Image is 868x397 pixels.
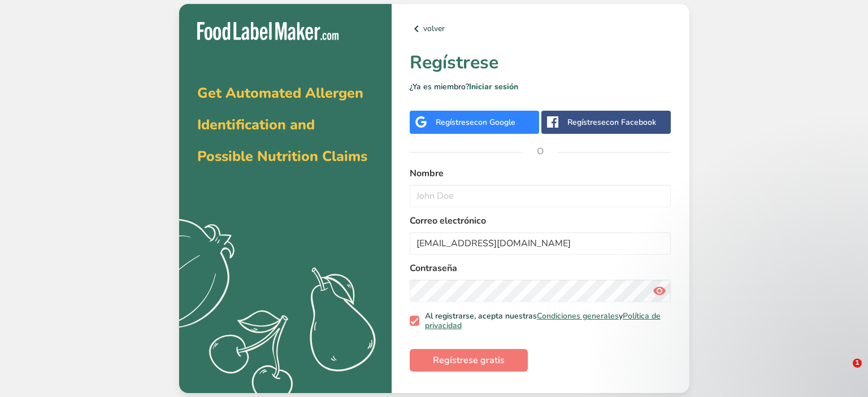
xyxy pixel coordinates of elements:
p: ¿Ya es miembro? [410,81,671,93]
span: con Facebook [606,117,656,128]
span: Get Automated Allergen Identification and Possible Nutrition Claims [197,84,367,166]
a: Condiciones generales [537,311,619,321]
span: Regístrese gratis [433,354,505,367]
input: email@example.com [410,232,671,255]
img: Food Label Maker [197,22,338,41]
a: Iniciar sesión [469,81,518,92]
label: Nombre [410,167,671,180]
span: con Google [474,117,515,128]
h1: Regístrese [410,49,671,76]
button: Regístrese gratis [410,349,528,372]
a: volver [410,22,671,36]
input: John Doe [410,185,671,207]
label: Contraseña [410,261,671,275]
div: Regístrese [567,116,656,128]
label: Correo electrónico [410,214,671,228]
span: 1 [853,359,862,368]
span: O [523,134,557,168]
a: Política de privacidad [425,311,661,331]
iframe: Intercom live chat [830,359,857,386]
span: Al registrarse, acepta nuestras y [419,311,667,331]
div: Regístrese [436,116,515,128]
